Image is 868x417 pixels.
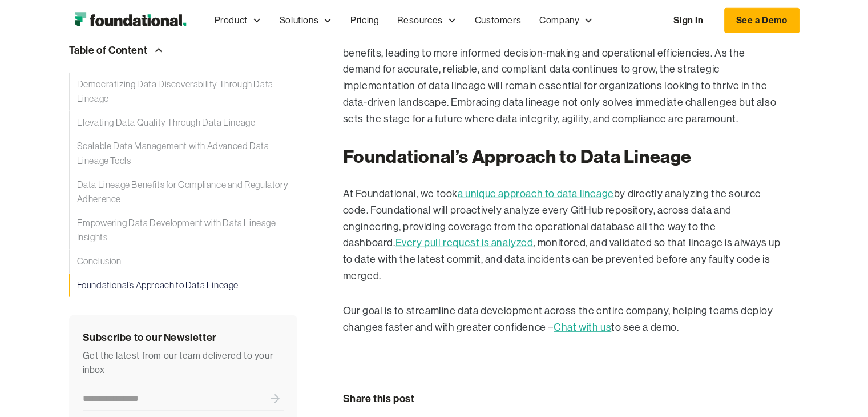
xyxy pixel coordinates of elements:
[267,387,284,411] input: Submit
[539,13,579,28] div: Company
[69,250,297,274] a: Conclusion
[69,9,192,32] a: home
[395,237,534,248] a: Every pull request is analyzed
[280,13,318,28] div: Solutions
[271,2,341,39] div: Solutions
[343,186,781,284] p: At Foundational, we took by directly analyzing the source code. Foundational will proactively ana...
[83,387,284,411] form: Newsletter Form
[458,188,614,199] a: a unique approach to data lineage
[69,111,297,135] a: Elevating Data Quality Through Data Lineage
[152,43,165,57] img: Arrow
[343,146,781,167] h2: Foundational’s Approach to Data Lineage
[554,322,611,333] a: Chat with us
[69,134,297,173] a: Scalable Data Management with Advanced Data Lineage Tools
[397,13,442,28] div: Resources
[69,273,297,297] a: Foundational’s Approach to Data Lineage
[83,329,284,346] div: Subscribe to our Newsletter
[724,8,800,33] a: See a Demo
[69,173,297,211] a: Data Lineage Benefits for Compliance and Regulatory Adherence
[343,390,415,407] div: Share this post
[466,2,530,39] a: Customers
[530,2,602,39] div: Company
[343,303,781,336] p: Our goal is to streamline data development across the entire company, helping teams deploy change...
[205,2,271,39] div: Product
[388,2,465,39] div: Resources
[341,2,388,39] a: Pricing
[69,73,297,111] a: Democratizing Data Discoverability Through Data Lineage
[69,42,148,59] div: Table of Content
[811,362,868,417] iframe: Chat Widget
[215,13,248,28] div: Product
[662,9,714,33] a: Sign In
[69,9,192,32] img: Foundational Logo
[69,211,297,250] a: Empowering Data Development with Data Lineage Insights
[83,348,284,378] div: Get the latest from our team delivered to your inbox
